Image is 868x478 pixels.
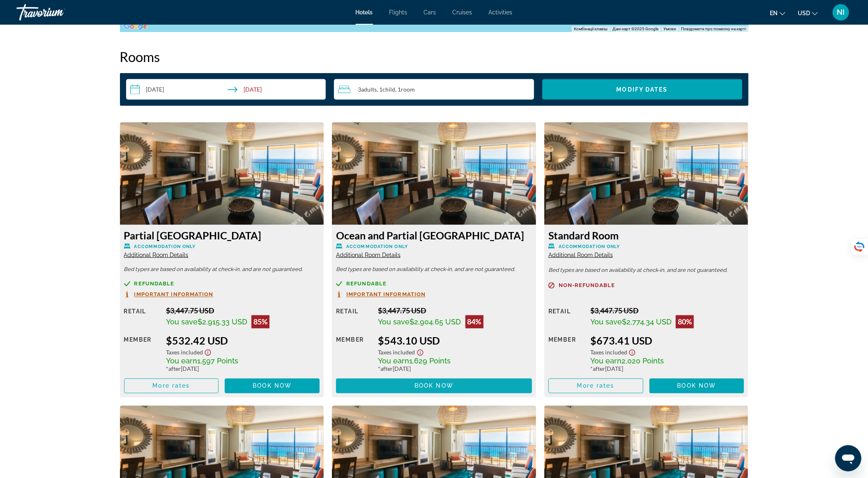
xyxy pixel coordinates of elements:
[559,244,620,249] span: Accommodation Only
[336,306,372,329] div: Retail
[798,10,810,16] span: USD
[837,8,845,16] span: NI
[378,306,532,315] div: $3,447.75 USD
[389,9,408,16] a: Flights
[166,306,320,315] div: $3,447.75 USD
[356,9,373,16] a: Hotels
[124,335,160,372] div: Member
[122,21,149,32] img: Google
[770,10,778,16] span: en
[410,318,461,326] span: $2,904.65 USD
[251,315,269,329] div: 85%
[489,9,513,16] a: Activities
[124,379,219,393] button: More rates
[381,365,393,372] span: after
[166,318,198,326] span: You save
[548,379,643,393] button: More rates
[336,267,532,273] p: Bed types are based on availability at check-in, and are not guaranteed.
[361,86,377,93] span: Adults
[676,315,694,329] div: 80%
[830,4,852,21] button: User Menu
[346,244,408,249] span: Accommodation Only
[124,281,320,287] a: Refundable
[559,283,615,288] span: Non-refundable
[590,365,744,372] div: * [DATE]
[590,349,627,356] span: Taxes included
[124,229,320,241] h3: Partial [GEOGRAPHIC_DATA]
[126,79,326,100] button: Select check in and out date
[577,383,615,389] span: More rates
[663,27,676,31] a: Умови (відкривається в новій вкладці)
[401,86,415,93] span: Room
[414,383,454,389] span: Book now
[336,335,372,372] div: Member
[168,365,181,372] span: after
[835,445,861,471] iframe: Кнопка для запуску вікна повідомлень
[134,281,175,287] span: Refundable
[465,315,484,329] div: 84%
[593,365,605,372] span: after
[198,318,247,326] span: $2,915.33 USD
[590,335,744,347] div: $673.41 USD
[378,318,410,326] span: You save
[124,267,320,273] p: Bed types are based on availability at check-in, and are not guaranteed.
[166,349,203,356] span: Taxes included
[415,347,425,356] button: Show Taxes and Fees disclaimer
[548,229,744,241] h3: Standard Room
[336,379,532,393] button: Book now
[334,79,534,100] button: Travelers: 3 adults, 1 child
[770,7,785,19] button: Change language
[346,292,426,297] span: Important Information
[152,383,190,389] span: More rates
[336,291,426,298] button: Important Information
[378,349,415,356] span: Taxes included
[124,306,160,329] div: Retail
[166,335,320,347] div: $532.42 USD
[378,365,532,372] div: * [DATE]
[410,357,451,365] span: 1,629 Points
[203,347,213,356] button: Show Taxes and Fees disclaimer
[548,306,584,329] div: Retail
[798,7,818,19] button: Change currency
[548,252,613,258] span: Additional Room Details
[253,383,292,389] span: Book now
[16,2,99,23] a: Travorium
[120,48,748,65] h2: Rooms
[332,122,536,225] img: Ocean and Partial Ocean View Room
[453,9,472,16] a: Cruises
[424,9,436,16] a: Cars
[124,252,189,258] span: Additional Room Details
[122,21,149,32] a: Відкрити цю область на Картах Google (відкриється нове вікно)
[120,122,324,225] img: Partial Ocean View Room
[548,268,744,273] p: Bed types are based on availability at check-in, and are not guaranteed.
[382,86,395,93] span: Child
[336,252,401,258] span: Additional Room Details
[612,27,658,31] span: Дані карт ©2025 Google
[336,281,532,287] a: Refundable
[124,291,214,298] button: Important Information
[346,281,387,287] span: Refundable
[378,335,532,347] div: $543.10 USD
[126,79,742,100] div: Search widget
[134,244,196,249] span: Accommodation Only
[617,86,668,93] span: Modify Dates
[622,357,664,365] span: 2,020 Points
[378,357,410,365] span: You earn
[542,79,742,100] button: Modify Dates
[574,26,608,32] button: Комбінації клавіш
[166,365,320,372] div: * [DATE]
[377,86,395,93] span: , 1
[649,379,744,393] button: Book now
[622,318,672,326] span: $2,774.34 USD
[395,86,415,93] span: , 1
[681,27,746,31] a: Повідомити про помилку на карті
[358,86,377,93] span: 3
[225,379,320,393] button: Book now
[677,383,716,389] span: Book now
[336,229,532,241] h3: Ocean and Partial [GEOGRAPHIC_DATA]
